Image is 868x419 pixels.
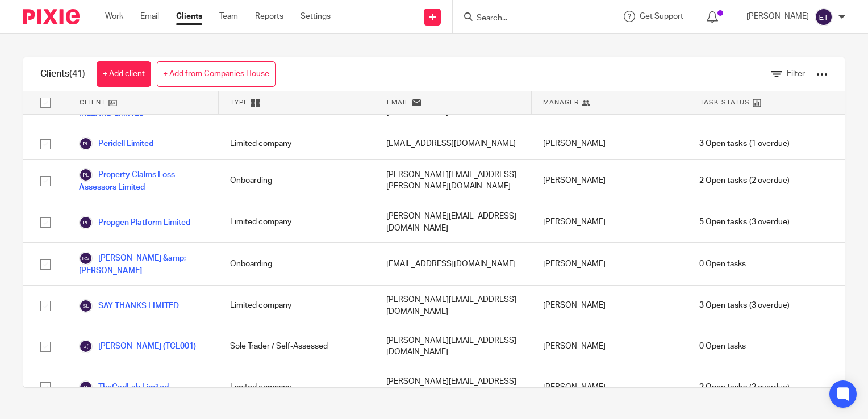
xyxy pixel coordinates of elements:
[699,138,789,149] span: (1 overdue)
[375,286,532,326] div: [PERSON_NAME][EMAIL_ADDRESS][DOMAIN_NAME]
[699,382,789,393] span: (2 overdue)
[219,243,375,285] div: Onboarding
[375,160,532,202] div: [PERSON_NAME][EMAIL_ADDRESS][PERSON_NAME][DOMAIN_NAME]
[532,286,688,326] div: [PERSON_NAME]
[219,367,375,408] div: Limited company
[699,216,789,228] span: (3 overdue)
[475,14,578,24] input: Search
[375,367,532,408] div: [PERSON_NAME][EMAIL_ADDRESS][DOMAIN_NAME]
[230,98,248,107] span: Type
[699,175,747,186] span: 2 Open tasks
[79,168,93,182] img: svg%3E
[35,92,56,114] input: Select all
[79,137,93,150] img: svg%3E
[699,300,789,311] span: (3 overdue)
[699,216,747,228] span: 5 Open tasks
[699,341,746,352] span: 0 Open tasks
[700,98,750,107] span: Task Status
[532,202,688,242] div: [PERSON_NAME]
[532,367,688,408] div: [PERSON_NAME]
[532,243,688,285] div: [PERSON_NAME]
[375,128,532,159] div: [EMAIL_ADDRESS][DOMAIN_NAME]
[699,258,746,270] span: 0 Open tasks
[69,69,85,78] span: (41)
[79,340,93,353] img: svg%3E
[79,252,207,276] a: [PERSON_NAME] &amp; [PERSON_NAME]
[79,216,190,229] a: Propgen Platform Limited
[219,202,375,242] div: Limited company
[219,128,375,159] div: Limited company
[79,137,153,150] a: Peridell Limited
[532,326,688,367] div: [PERSON_NAME]
[140,11,159,22] a: Email
[532,160,688,202] div: [PERSON_NAME]
[79,299,179,313] a: SAY THANKS LIMITED
[105,11,123,22] a: Work
[80,98,106,107] span: Client
[79,168,207,193] a: Property Claims Loss Assessors Limited
[815,8,833,26] img: svg%3E
[40,68,85,80] h1: Clients
[97,61,151,87] a: + Add client
[79,380,169,394] a: TheCadLab Limited
[79,380,93,394] img: svg%3E
[255,11,283,22] a: Reports
[79,216,93,229] img: svg%3E
[219,326,375,367] div: Sole Trader / Self-Assessed
[699,138,747,149] span: 3 Open tasks
[532,128,688,159] div: [PERSON_NAME]
[746,11,809,22] p: [PERSON_NAME]
[157,61,276,87] a: + Add from Companies House
[375,243,532,285] div: [EMAIL_ADDRESS][DOMAIN_NAME]
[787,70,805,78] span: Filter
[699,382,747,393] span: 2 Open tasks
[699,300,747,311] span: 3 Open tasks
[79,299,93,313] img: svg%3E
[375,326,532,367] div: [PERSON_NAME][EMAIL_ADDRESS][DOMAIN_NAME]
[219,160,375,202] div: Onboarding
[23,9,80,24] img: Pixie
[79,340,196,353] a: [PERSON_NAME] (TCL001)
[640,12,683,20] span: Get Support
[79,252,93,265] img: svg%3E
[219,286,375,326] div: Limited company
[387,98,410,107] span: Email
[219,11,238,22] a: Team
[699,175,789,186] span: (2 overdue)
[301,11,331,22] a: Settings
[543,98,579,107] span: Manager
[375,202,532,242] div: [PERSON_NAME][EMAIL_ADDRESS][DOMAIN_NAME]
[176,11,202,22] a: Clients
